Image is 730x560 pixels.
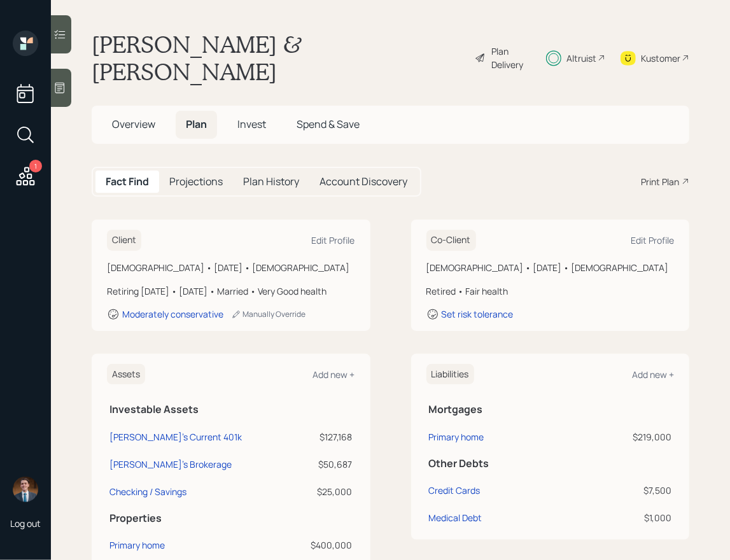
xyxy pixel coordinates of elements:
span: Spend & Save [297,117,360,131]
div: $7,500 [572,484,671,497]
div: Checking / Savings [109,485,186,498]
div: Edit Profile [312,234,355,246]
div: Retiring [DATE] • [DATE] • Married • Very Good health [107,284,355,298]
div: Altruist [566,52,596,65]
span: Invest [237,117,266,131]
div: Moderately conservative [122,308,223,320]
div: $1,000 [572,511,671,524]
div: [PERSON_NAME]'s Brokerage [109,458,232,471]
img: hunter_neumayer.jpg [13,477,38,502]
h5: Projections [169,176,223,188]
div: Edit Profile [631,234,674,246]
h5: Fact Find [106,176,149,188]
h5: Other Debts [429,458,672,470]
h5: Properties [109,512,353,524]
h6: Client [107,230,141,251]
div: Print Plan [641,175,679,188]
div: Plan Delivery [491,45,530,71]
div: $219,000 [572,430,671,444]
h5: Mortgages [429,403,672,416]
div: 1 [29,160,42,172]
div: $400,000 [295,538,352,552]
h1: [PERSON_NAME] & [PERSON_NAME] [92,31,465,85]
h5: Plan History [243,176,299,188]
div: [DEMOGRAPHIC_DATA] • [DATE] • [DEMOGRAPHIC_DATA] [426,261,675,274]
div: Log out [10,517,41,529]
div: $25,000 [295,485,352,498]
span: Plan [186,117,207,131]
div: Manually Override [231,309,305,319]
div: Primary home [109,538,165,552]
div: Add new + [632,368,674,381]
div: Credit Cards [429,484,481,497]
div: Set risk tolerance [442,308,514,320]
h6: Assets [107,364,145,385]
div: $127,168 [295,430,352,444]
div: Retired • Fair health [426,284,675,298]
div: Medical Debt [429,511,482,524]
div: Kustomer [641,52,680,65]
div: Add new + [313,368,355,381]
h6: Co-Client [426,230,476,251]
div: Primary home [429,430,484,444]
span: Overview [112,117,155,131]
div: $50,687 [295,458,352,471]
h5: Account Discovery [319,176,407,188]
h6: Liabilities [426,364,474,385]
h5: Investable Assets [109,403,353,416]
div: [DEMOGRAPHIC_DATA] • [DATE] • [DEMOGRAPHIC_DATA] [107,261,355,274]
div: [PERSON_NAME]'s Current 401k [109,430,242,444]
